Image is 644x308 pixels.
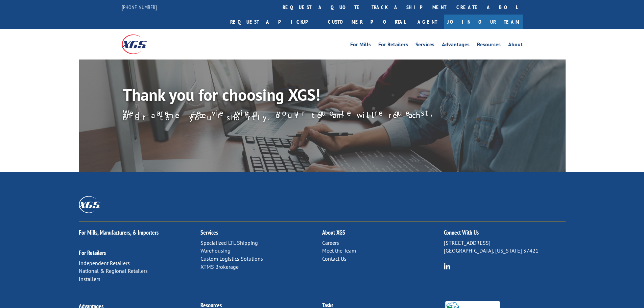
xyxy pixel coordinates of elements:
[79,196,100,213] img: XGS_Logos_ALL_2024_All_White
[200,239,258,246] a: Specialized LTL Shipping
[122,4,157,10] a: [PHONE_NUMBER]
[411,15,444,29] a: Agent
[322,239,339,246] a: Careers
[322,229,345,236] a: About XGS
[442,42,470,49] a: Advantages
[123,87,427,106] h1: Thank you for choosing XGS!
[323,15,411,29] a: Customer Portal
[225,15,323,29] a: Request a pickup
[444,263,450,269] img: group-6
[322,255,347,262] a: Contact Us
[444,239,566,255] p: [STREET_ADDRESS] [GEOGRAPHIC_DATA], [US_STATE] 37421
[415,42,434,49] a: Services
[200,255,263,262] a: Custom Logistics Solutions
[123,112,457,119] p: We are reviewing your quote request, and a member of our team will reach out to you shortly.
[79,249,106,257] a: For Retailers
[200,247,231,254] a: Warehousing
[508,42,523,49] a: About
[350,42,371,49] a: For Mills
[79,276,100,282] a: Installers
[79,229,159,236] a: For Mills, Manufacturers, & Importers
[200,263,239,270] a: XTMS Brokerage
[444,15,523,29] a: Join Our Team
[322,247,356,254] a: Meet the Team
[378,42,408,49] a: For Retailers
[200,229,218,236] a: Services
[444,230,566,239] h2: Connect With Us
[79,267,148,274] a: National & Regional Retailers
[79,260,130,266] a: Independent Retailers
[477,42,501,49] a: Resources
